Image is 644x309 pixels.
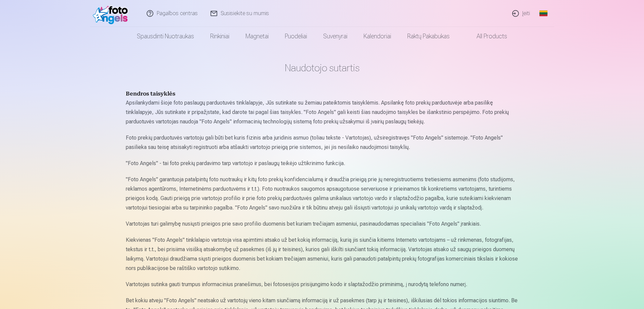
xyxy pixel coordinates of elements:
a: Raktų pakabukas [399,27,458,46]
h1: Naudotojo sutartis [126,62,519,74]
a: All products [458,27,515,46]
a: Puodeliai [277,27,315,46]
p: Apsilankydami šioje foto paslaugų parduotuvės tinklalapyje, Jūs sutinkate su žemiau pateiktomis t... [126,98,519,126]
a: Rinkiniai [202,27,237,46]
a: Spausdinti nuotraukas [129,27,202,46]
p: "Foto Angels" garantuoja patalpintų foto nuotraukų ir kitų foto prekių konfidencialumą ir draudži... [126,175,519,213]
p: Vartotojas sutinka gauti trumpus informacinius pranešimus, bei fotosesijos prisijungimo kodo ir s... [126,280,519,289]
a: Kalendoriai [355,27,399,46]
a: Suvenyrai [315,27,355,46]
img: /fa2 [93,3,131,24]
p: "Foto Angels" - tai foto prekių pardavimo tarp vartotojo ir paslaugų teikėjo užtikrinimo funkcija. [126,159,519,168]
p: Vartotojas turi galimybę nusiųsti prieigos prie savo profilio duomenis bet kuriam trečiajam asmen... [126,219,519,229]
a: Magnetai [237,27,277,46]
p: Foto prekių parduotuvės vartotoju gali būti bet kuris fizinis arba juridinis asmuo (toliau tekste... [126,133,519,152]
h4: Bendros taisyklės [126,90,519,98]
p: Kiekvienas "Foto Angels" tinklalapio vartotoja visa apimtimi atsako už bet kokią informaciją, kur... [126,235,519,273]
